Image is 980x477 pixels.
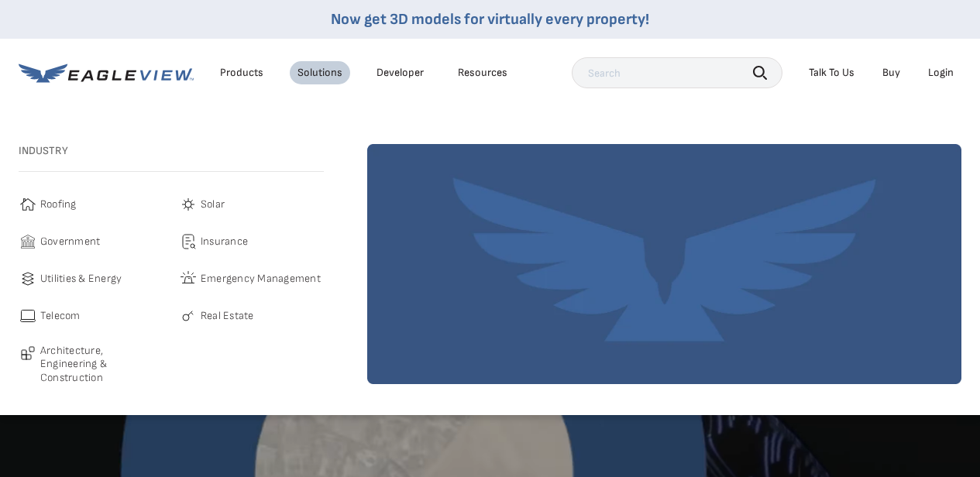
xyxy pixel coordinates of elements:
img: insurance-icon.svg [179,232,198,251]
a: Utilities & Energy [19,269,163,288]
img: architecture-icon.svg [19,344,37,362]
a: Telecom [19,307,163,325]
span: Real Estate [201,307,254,325]
h3: Industry [19,144,324,158]
input: Search [572,57,782,88]
img: solar-icon.svg [179,195,198,214]
a: Emergency Management [179,269,324,288]
div: Resources [458,66,507,80]
a: Buy [882,66,900,80]
a: Government [19,232,163,251]
a: Real Estate [179,307,324,325]
span: Architecture, Engineering & Construction [40,344,163,385]
img: real-estate-icon.svg [179,307,198,325]
div: Login [928,66,954,80]
img: government-icon.svg [19,232,37,251]
div: Talk To Us [809,66,854,80]
img: utilities-icon.svg [19,269,37,288]
span: Insurance [201,232,248,251]
span: Telecom [40,307,81,325]
a: Architecture, Engineering & Construction [19,344,163,385]
img: emergency-icon.svg [179,269,198,288]
img: telecom-icon.svg [19,307,37,325]
a: Now get 3D models for virtually every property! [331,10,649,29]
a: Developer [377,66,424,80]
a: Roofing [19,195,163,214]
a: Solar [179,195,324,214]
span: Utilities & Energy [40,269,122,288]
span: Roofing [40,195,77,214]
div: Products [220,66,263,80]
span: Government [40,232,100,251]
span: Emergency Management [201,269,321,288]
a: Insurance [179,232,324,251]
img: solutions-default-image-1.webp [367,144,961,384]
img: roofing-icon.svg [19,195,37,214]
span: Solar [201,195,225,214]
div: Solutions [297,66,342,80]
